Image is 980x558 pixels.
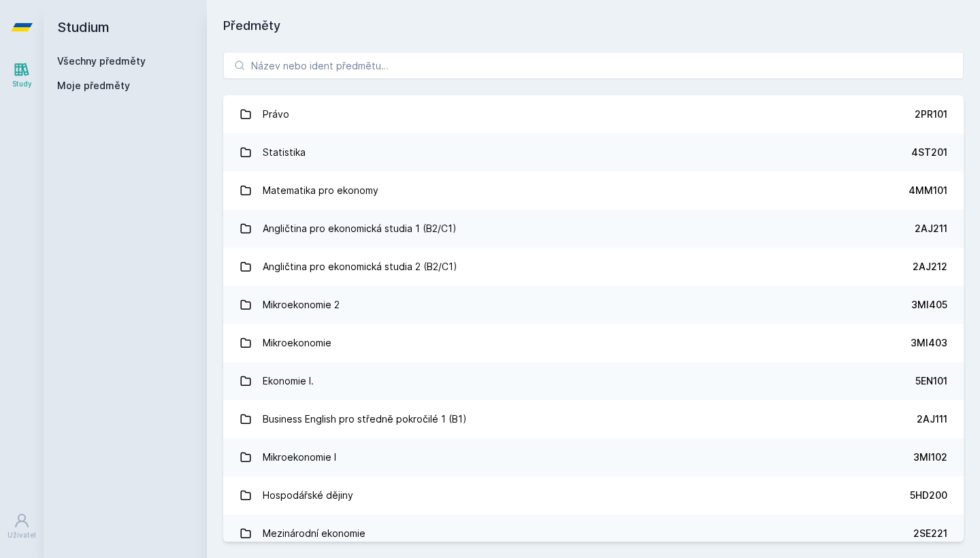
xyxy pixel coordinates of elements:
div: 4MM101 [909,184,947,197]
div: Ekonomie I. [263,367,314,395]
div: 3MI403 [911,336,947,350]
a: Ekonomie I. 5EN101 [223,362,964,400]
div: Business English pro středně pokročilé 1 (B1) [263,406,467,433]
a: Statistika 4ST201 [223,133,964,171]
div: 4ST201 [911,146,947,159]
a: Mikroekonomie 2 3MI405 [223,286,964,324]
div: Statistika [263,139,306,166]
div: Uživatel [7,530,36,540]
a: Mikroekonomie 3MI403 [223,324,964,362]
div: Angličtina pro ekonomická studia 2 (B2/C1) [263,253,457,280]
h1: Předměty [223,16,964,35]
div: 3MI102 [913,450,947,464]
span: Moje předměty [57,79,130,93]
div: Mikroekonomie [263,329,331,357]
a: Study [3,54,41,96]
a: Angličtina pro ekonomická studia 1 (B2/C1) 2AJ211 [223,210,964,248]
div: Study [12,79,32,89]
div: 3MI405 [911,298,947,312]
div: 5HD200 [910,489,947,502]
div: 2AJ211 [915,222,947,235]
a: Mezinárodní ekonomie 2SE221 [223,514,964,553]
div: 2AJ212 [913,260,947,274]
div: 5EN101 [915,374,947,388]
div: Hospodářské dějiny [263,482,353,509]
div: 2PR101 [915,108,947,121]
div: 2SE221 [913,527,947,540]
div: Mezinárodní ekonomie [263,520,365,547]
a: Angličtina pro ekonomická studia 2 (B2/C1) 2AJ212 [223,248,964,286]
a: Matematika pro ekonomy 4MM101 [223,171,964,210]
a: Hospodářské dějiny 5HD200 [223,476,964,514]
div: 2AJ111 [917,412,947,426]
div: Matematika pro ekonomy [263,177,378,204]
div: Právo [263,101,289,128]
a: Mikroekonomie I 3MI102 [223,438,964,476]
div: Mikroekonomie 2 [263,291,340,318]
a: Business English pro středně pokročilé 1 (B1) 2AJ111 [223,400,964,438]
input: Název nebo ident předmětu… [223,52,964,79]
div: Angličtina pro ekonomická studia 1 (B2/C1) [263,215,457,242]
a: Právo 2PR101 [223,95,964,133]
a: Všechny předměty [57,55,146,67]
div: Mikroekonomie I [263,444,336,471]
a: Uživatel [3,506,41,547]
